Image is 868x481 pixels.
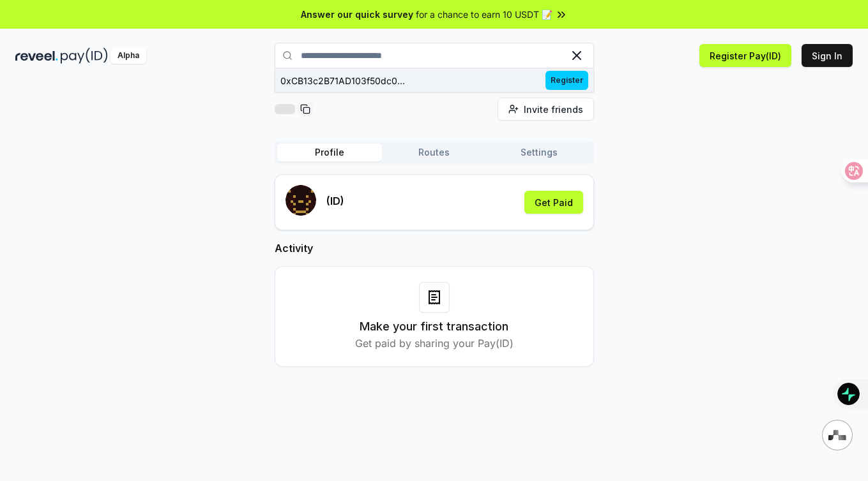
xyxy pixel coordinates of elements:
img: reveel_dark [15,48,58,64]
button: Invite friends [498,98,594,121]
img: svg+xml,%3Csvg%20xmlns%3D%22http%3A%2F%2Fwww.w3.org%2F2000%2Fsvg%22%20width%3D%2228%22%20height%3... [828,430,846,440]
h2: Activity [275,241,594,256]
span: Invite friends [524,103,583,116]
img: pay_id [61,48,108,64]
button: Register Pay(ID) [699,44,791,67]
button: Routes [382,144,487,161]
span: for a chance to earn 10 USDT 📝 [416,8,552,21]
div: 0xCB13c2B71AD103f50dc0... [280,74,405,87]
button: Profile [277,144,382,161]
p: Get paid by sharing your Pay(ID) [355,336,514,351]
button: 0xCB13c2B71AD103f50dc0...Register [275,69,594,92]
button: Get Paid [524,191,583,214]
span: Register [545,71,588,90]
div: Alpha [110,48,146,64]
button: Settings [487,144,591,161]
button: Sign In [802,44,853,67]
p: (ID) [326,193,344,209]
h3: Make your first transaction [360,318,508,336]
span: Answer our quick survey [301,8,413,21]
